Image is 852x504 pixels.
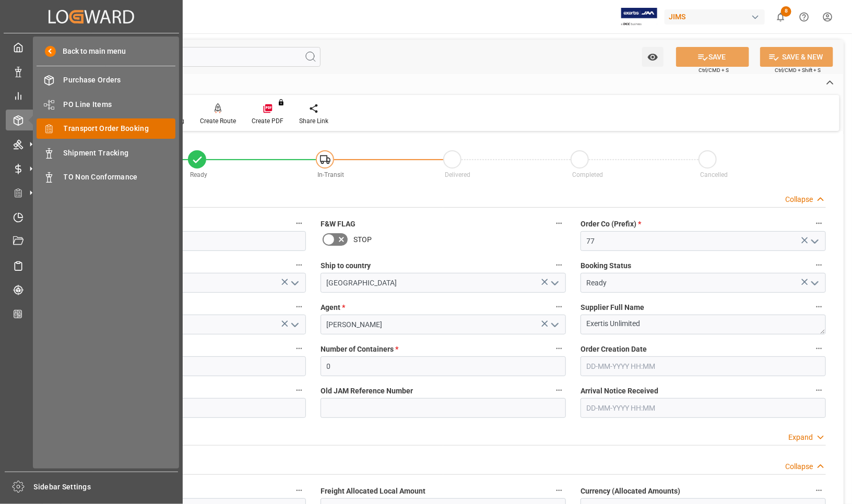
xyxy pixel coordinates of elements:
button: Country of Origin (Suffix) * [292,258,306,272]
button: Shipment type * [292,300,306,314]
button: Freight Allocated Local Amount [552,484,566,497]
button: show 8 new notifications [769,5,792,29]
span: Ctrl/CMD + Shift + S [775,66,821,74]
span: Arrival Notice Received [581,386,658,397]
a: Purchase Orders [37,70,175,90]
span: Supplier Full Name [581,302,644,313]
span: STOP [353,234,372,245]
a: Document Management [6,231,177,251]
button: open menu [547,275,562,291]
div: Collapse [785,461,813,472]
span: 8 [781,6,791,17]
button: Help Center [792,5,816,29]
button: Ready Date * [292,383,306,397]
span: Shipment Tracking [64,148,176,159]
button: Old JAM Reference Number [552,383,566,397]
div: Share Link [299,116,328,126]
button: open menu [807,275,822,291]
span: Transport Order Booking [64,123,176,134]
div: Create Route [200,116,236,126]
button: open menu [642,47,664,67]
a: TO Non Conformance [37,167,175,187]
button: SAVE & NEW [760,47,833,67]
span: Number of Containers [321,344,398,355]
span: Purchase Orders [64,75,176,86]
button: Order Creation Date [812,342,826,355]
span: In-Transit [317,171,344,178]
input: Type to search/select [61,273,306,293]
span: Sidebar Settings [34,482,179,493]
a: PO Line Items [37,94,175,114]
span: Currency (Allocated Amounts) [581,486,680,497]
span: Cancelled [700,171,728,178]
a: Sailing Schedules [6,255,177,275]
button: open menu [547,317,562,333]
button: JAM Reference Number [292,217,306,230]
textarea: Exertis Unlimited [581,315,826,334]
span: Delivered [445,171,470,178]
input: DD-MM-YYYY HH:MM [581,356,826,376]
button: Arrival Notice Received [812,383,826,397]
button: open menu [807,233,822,249]
a: My Cockpit [6,37,177,57]
button: F&W FLAG [552,217,566,230]
button: Order Co (Prefix) * [812,217,826,230]
div: JIMS [665,9,765,25]
span: Freight Allocated Local Amount [321,486,425,497]
button: Number of Containers * [552,342,566,355]
button: Supplier Number [292,342,306,355]
a: Data Management [6,61,177,81]
span: Back to main menu [56,46,126,57]
a: CO2 Calculator [6,304,177,324]
span: Completed [573,171,603,178]
button: Booking Status [812,258,826,272]
span: Ctrl/CMD + S [699,66,729,74]
div: Expand [788,432,813,443]
button: Duty Allocated Local Amount [292,484,306,497]
button: open menu [287,317,302,333]
input: DD-MM-YYYY HH:MM [581,398,826,418]
span: Ready [190,171,207,178]
span: TO Non Conformance [64,172,176,183]
span: Order Co (Prefix) [581,219,641,230]
button: JIMS [665,7,769,27]
span: F&W FLAG [321,219,356,230]
a: My Reports [6,86,177,106]
a: Transport Order Booking [37,118,175,139]
button: Supplier Full Name [812,300,826,314]
button: Agent * [552,300,566,314]
span: Agent [321,302,345,313]
a: Timeslot Management V2 [6,207,177,227]
div: Collapse [785,194,813,205]
a: Shipment Tracking [37,142,175,163]
button: open menu [287,275,302,291]
input: DD-MM-YYYY [61,398,306,418]
img: Exertis%20JAM%20-%20Email%20Logo.jpg_1722504956.jpg [621,8,657,26]
a: Tracking Shipment [6,280,177,300]
button: Ship to country [552,258,566,272]
span: Ship to country [321,260,371,271]
button: SAVE [676,47,749,67]
span: Order Creation Date [581,344,647,355]
input: Search Fields [48,47,321,67]
button: Currency (Allocated Amounts) [812,484,826,497]
span: PO Line Items [64,99,176,110]
span: Booking Status [581,260,631,271]
span: Old JAM Reference Number [321,386,413,397]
